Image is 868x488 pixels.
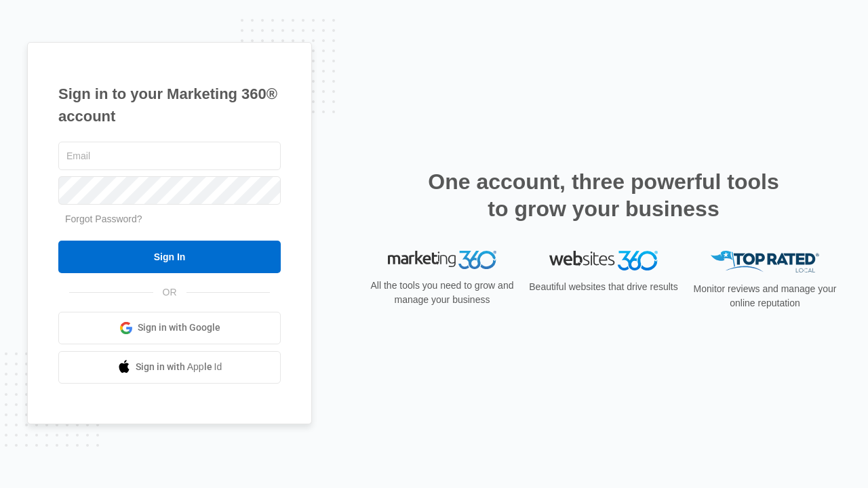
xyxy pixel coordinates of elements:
[58,241,281,273] input: Sign In
[689,282,841,310] p: Monitor reviews and manage your online reputation
[138,321,220,335] span: Sign in with Google
[366,279,518,307] p: All the tools you need to grow and manage your business
[153,285,186,300] span: OR
[136,360,222,374] span: Sign in with Apple Id
[58,83,281,127] h1: Sign in to your Marketing 360® account
[711,251,819,273] img: Top Rated Local
[65,213,142,224] a: Forgot Password?
[424,168,783,222] h2: One account, three powerful tools to grow your business
[528,280,679,294] p: Beautiful websites that drive results
[58,312,281,344] a: Sign in with Google
[58,142,281,170] input: Email
[58,351,281,384] a: Sign in with Apple Id
[549,251,658,270] img: Websites 360
[388,251,496,270] img: Marketing 360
